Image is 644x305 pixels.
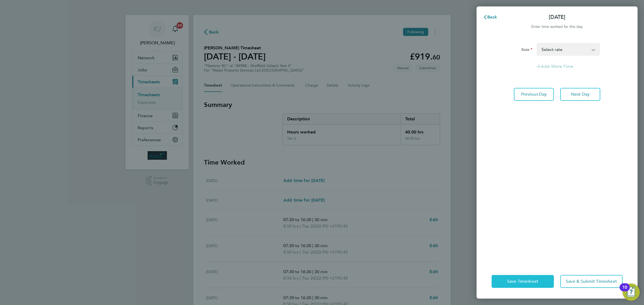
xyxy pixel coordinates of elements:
[521,92,547,97] span: Previous Day
[560,275,623,288] button: Save & Submit Timesheet
[478,12,503,23] button: Back
[623,284,640,301] button: Open Resource Center, 10 new notifications
[514,88,554,101] button: Previous Day
[549,13,565,21] p: [DATE]
[477,24,638,30] div: Enter time worked for this day.
[560,88,600,101] button: Next Day
[571,92,590,97] span: Next Day
[521,47,532,54] label: Rate
[487,14,497,20] span: Back
[507,279,538,284] span: Save Timesheet
[492,275,554,288] button: Save Timesheet
[622,287,627,294] div: 10
[566,279,617,284] span: Save & Submit Timesheet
